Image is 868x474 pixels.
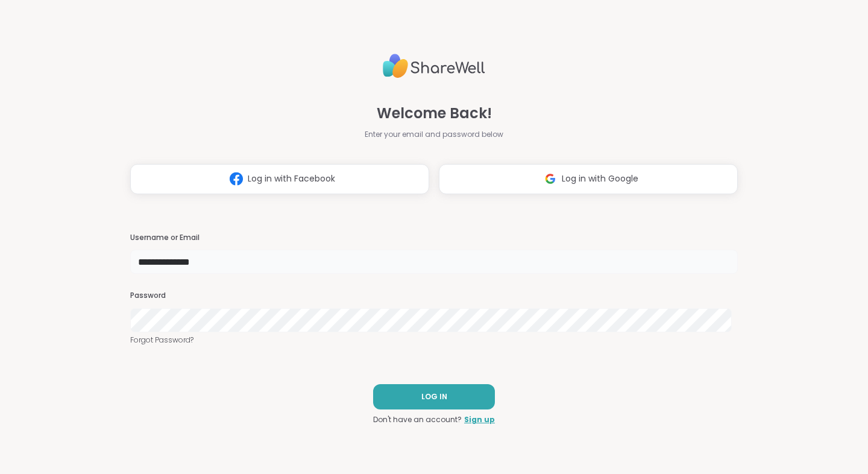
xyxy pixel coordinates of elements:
[421,391,447,402] span: LOG IN
[225,168,248,190] img: ShareWell Logomark
[130,164,429,194] button: Log in with Facebook
[130,233,738,243] h3: Username or Email
[248,172,335,185] span: Log in with Facebook
[130,335,738,346] a: Forgot Password?
[464,414,495,425] a: Sign up
[562,172,638,185] span: Log in with Google
[373,414,462,425] span: Don't have an account?
[373,384,495,409] button: LOG IN
[377,103,492,124] span: Welcome Back!
[539,168,562,190] img: ShareWell Logomark
[383,49,485,83] img: ShareWell Logo
[365,129,503,140] span: Enter your email and password below
[439,164,738,194] button: Log in with Google
[130,291,738,301] h3: Password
